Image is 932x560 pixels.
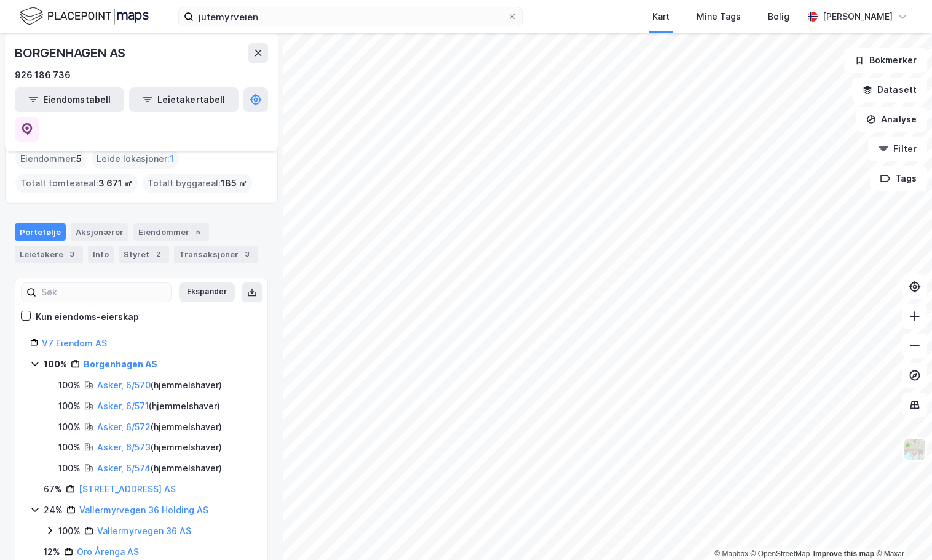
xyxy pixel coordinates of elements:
[903,438,926,461] img: Z
[58,399,81,414] div: 100%
[84,359,157,369] a: Borgenhagen AS
[36,283,171,302] input: Søk
[79,484,176,494] a: [STREET_ADDRESS] AS
[97,440,222,455] div: ( hjemmelshaver )
[58,524,81,538] div: 100%
[871,501,932,560] iframe: Chat Widget
[15,174,138,193] div: Totalt tomteareal :
[119,246,169,263] div: Styret
[44,545,60,559] div: 12%
[129,87,239,112] button: Leietakertabell
[88,246,114,263] div: Info
[97,442,151,452] a: Asker, 6/573
[44,503,63,518] div: 24%
[98,176,133,191] span: 3 671 ㎡
[714,550,748,558] a: Mapbox
[97,422,151,432] a: Asker, 6/572
[20,6,149,27] img: logo.f888ab2527a4732fd821a326f86c7f29.svg
[15,68,71,82] div: 926 186 736
[179,282,235,302] button: Ekspander
[15,246,83,263] div: Leietakere
[15,149,87,169] div: Eiendommer :
[58,378,81,393] div: 100%
[856,107,927,132] button: Analyse
[92,149,179,169] div: Leide lokasjoner :
[42,338,107,348] a: V7 Eiendom AS
[44,482,62,497] div: 67%
[58,420,81,434] div: 100%
[152,248,164,260] div: 2
[133,223,209,241] div: Eiendommer
[192,226,204,238] div: 5
[36,310,139,324] div: Kun eiendoms-eierskap
[241,248,253,260] div: 3
[79,505,208,515] a: Vallermyrvegen 36 Holding AS
[174,246,258,263] div: Transaksjoner
[170,151,174,166] span: 1
[813,550,874,558] a: Improve this map
[15,43,128,63] div: BORGENHAGEN AS
[97,461,222,476] div: ( hjemmelshaver )
[823,9,893,24] div: [PERSON_NAME]
[868,137,927,161] button: Filter
[194,7,507,26] input: Søk på adresse, matrikkel, gårdeiere, leietakere eller personer
[15,87,124,112] button: Eiendomstabell
[97,380,151,390] a: Asker, 6/570
[66,248,78,260] div: 3
[97,401,149,411] a: Asker, 6/571
[76,151,82,166] span: 5
[77,546,139,557] a: Oro Årenga AS
[15,223,66,241] div: Portefølje
[97,399,220,414] div: ( hjemmelshaver )
[871,501,932,560] div: Kontrollprogram for chat
[71,223,128,241] div: Aksjonærer
[844,48,927,73] button: Bokmerker
[852,78,927,102] button: Datasett
[870,166,927,191] button: Tags
[44,357,67,372] div: 100%
[652,9,669,24] div: Kart
[97,463,151,473] a: Asker, 6/574
[221,176,247,191] span: 185 ㎡
[768,9,789,24] div: Bolig
[58,440,81,455] div: 100%
[97,526,191,536] a: Vallermyrvegen 36 AS
[751,550,810,558] a: OpenStreetMap
[97,378,222,393] div: ( hjemmelshaver )
[143,174,252,193] div: Totalt byggareal :
[97,420,222,434] div: ( hjemmelshaver )
[58,461,81,476] div: 100%
[697,9,741,24] div: Mine Tags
